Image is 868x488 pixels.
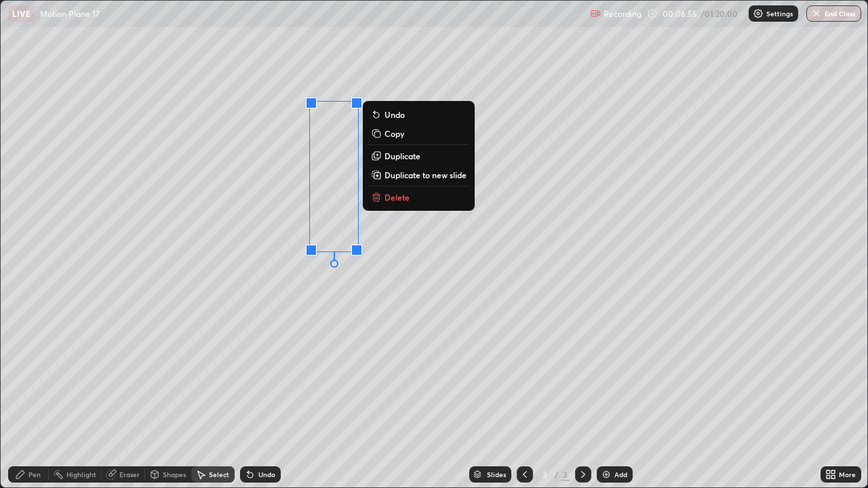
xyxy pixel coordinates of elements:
[555,470,559,479] div: /
[753,8,764,19] img: class-settings-icons
[384,192,410,203] p: Delete
[538,470,552,479] div: 3
[368,189,469,205] button: Delete
[766,10,793,17] p: Settings
[384,150,420,161] p: Duplicate
[258,471,275,478] div: Undo
[28,471,41,478] div: Pen
[839,471,856,478] div: More
[806,5,861,22] button: End Class
[12,8,31,19] p: LIVE
[384,169,467,180] p: Duplicate to new slide
[209,471,229,478] div: Select
[368,148,469,164] button: Duplicate
[601,469,612,480] img: add-slide-button
[487,471,506,478] div: Slides
[384,109,405,120] p: Undo
[40,8,100,19] p: Motion Plane 17
[368,106,469,123] button: Undo
[561,468,570,481] div: 3
[66,471,96,478] div: Highlight
[119,471,140,478] div: Eraser
[811,8,822,19] img: end-class-cross
[604,9,642,19] p: Recording
[590,8,601,19] img: recording.375f2c34.svg
[384,128,404,139] p: Copy
[614,471,627,478] div: Add
[368,125,469,142] button: Copy
[163,471,186,478] div: Shapes
[368,167,469,183] button: Duplicate to new slide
